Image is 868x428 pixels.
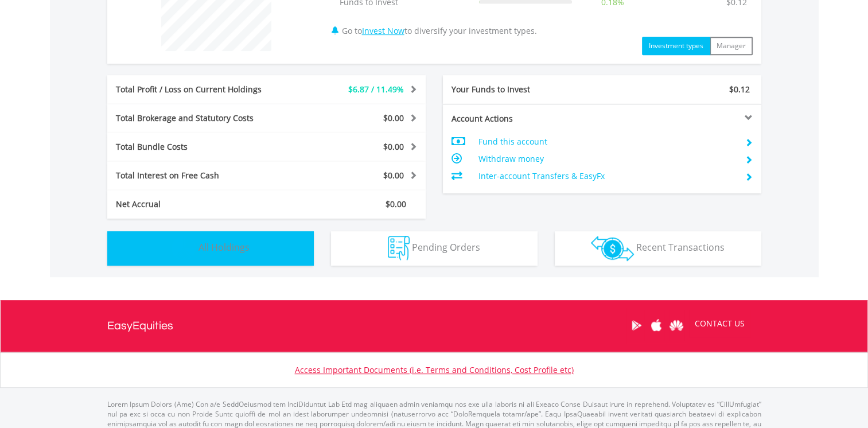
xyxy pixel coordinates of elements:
[636,241,725,254] span: Recent Transactions
[107,112,293,124] div: Total Brokerage and Statutory Costs
[383,141,404,152] span: $0.00
[172,236,196,260] img: holdings-wht.png
[591,236,634,261] img: transactions-zar-wht.png
[687,308,753,340] a: CONTACT US
[331,231,538,266] button: Pending Orders
[107,141,293,153] div: Total Bundle Costs
[478,168,735,185] td: Inter-account Transfers & EasyFx
[386,199,406,209] span: $0.00
[647,308,667,343] a: Apple
[198,241,250,254] span: All Holdings
[443,84,602,95] div: Your Funds to Invest
[710,37,753,55] button: Manager
[383,170,404,181] span: $0.00
[107,84,293,95] div: Total Profit / Loss on Current Holdings
[412,241,480,254] span: Pending Orders
[107,170,293,181] div: Total Interest on Free Cash
[626,308,647,343] a: Google Play
[443,113,602,124] div: Account Actions
[667,308,687,343] a: Huawei
[107,300,173,352] a: EasyEquities
[348,84,404,95] span: $6.87 / 11.49%
[295,364,574,375] a: Access Important Documents (i.e. Terms and Conditions, Cost Profile etc)
[729,84,750,95] span: $0.12
[478,150,735,168] td: Withdraw money
[107,199,293,210] div: Net Accrual
[383,112,404,123] span: $0.00
[362,25,404,36] a: Invest Now
[388,236,410,260] img: pending_instructions-wht.png
[478,133,735,150] td: Fund this account
[555,231,761,266] button: Recent Transactions
[642,37,710,55] button: Investment types
[107,231,314,266] button: All Holdings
